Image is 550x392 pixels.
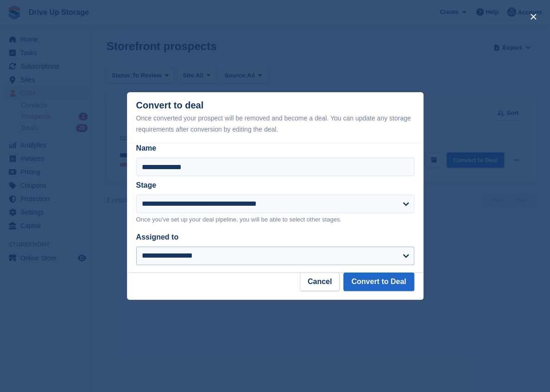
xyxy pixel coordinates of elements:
[136,113,414,135] div: Once converted your prospect will be removed and become a deal. You can update any storage requir...
[136,143,414,154] label: Name
[136,215,414,224] p: Once you've set up your deal pipeline, you will be able to select other stages.
[300,272,340,291] button: Cancel
[136,181,157,189] label: Stage
[526,9,541,24] button: close
[136,100,414,135] div: Convert to deal
[343,272,414,291] button: Convert to Deal
[136,233,179,241] label: Assigned to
